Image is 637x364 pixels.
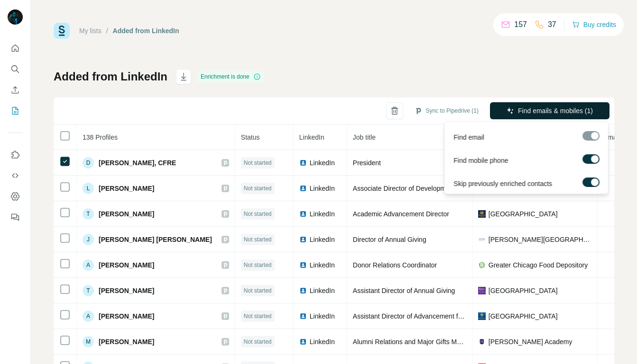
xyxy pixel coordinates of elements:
span: Alumni Relations and Major Gifts Manager [353,338,478,346]
button: Quick start [8,40,23,57]
div: J [83,234,94,245]
span: [GEOGRAPHIC_DATA] [489,209,558,219]
span: LinkedIn [310,311,335,321]
button: Search [8,61,23,78]
span: LinkedIn [310,260,335,270]
span: Skip previously enriched contacts [453,179,552,188]
button: Feedback [8,209,23,226]
span: Not started [244,184,272,193]
span: Assistant Director of Annual Giving [353,287,455,294]
img: LinkedIn logo [299,287,307,294]
li: / [106,26,108,36]
p: 157 [514,19,527,30]
span: [PERSON_NAME] [99,311,154,321]
img: LinkedIn logo [299,210,307,218]
span: [PERSON_NAME] [99,184,154,193]
span: Donor Relations Coordinator [353,261,437,269]
div: M [83,336,94,347]
span: [GEOGRAPHIC_DATA] [489,286,558,295]
span: Find emails & mobiles (1) [518,106,593,115]
span: Not started [244,235,272,244]
span: Not started [244,337,272,346]
span: Not started [244,261,272,269]
span: [PERSON_NAME] [99,337,154,346]
div: T [83,208,94,220]
span: [PERSON_NAME] [99,260,154,270]
span: Find email [453,133,484,142]
div: Added from LinkedIn [113,26,179,36]
img: company-logo [478,312,486,320]
span: [PERSON_NAME] [PERSON_NAME] [99,235,212,244]
img: Surfe Logo [54,23,70,39]
span: [PERSON_NAME] Academy [489,337,572,346]
img: LinkedIn logo [299,236,307,243]
span: LinkedIn [299,133,324,141]
button: Find emails & mobiles (1) [490,102,609,119]
span: 138 Profiles [83,133,118,141]
span: LinkedIn [310,337,335,346]
img: company-logo [478,261,486,269]
span: LinkedIn [310,158,335,168]
span: President [353,159,381,167]
img: LinkedIn logo [299,261,307,269]
span: Find mobile phone [453,156,508,165]
span: Academic Advancement Director [353,210,449,218]
span: Not started [244,286,272,295]
button: Dashboard [8,188,23,205]
button: Use Surfe on LinkedIn [8,146,23,163]
span: Associate Director of Development and Annual Giving [353,185,511,192]
div: T [83,285,94,296]
span: [PERSON_NAME] [99,286,154,295]
span: LinkedIn [310,235,335,244]
img: Avatar [8,9,23,25]
span: Job title [353,133,376,141]
a: My lists [79,27,102,35]
span: Director of Annual Giving [353,236,426,243]
button: Sync to Pipedrive (1) [408,104,485,118]
span: Assistant Director of Advancement for Neuromedicine [353,312,510,320]
span: [PERSON_NAME] [99,209,154,219]
div: A [83,259,94,271]
span: [PERSON_NAME], CFRE [99,158,176,168]
span: LinkedIn [310,184,335,193]
span: Not started [244,159,272,167]
img: LinkedIn logo [299,185,307,192]
img: LinkedIn logo [299,159,307,167]
span: Not started [244,312,272,320]
button: Enrich CSV [8,81,23,98]
h1: Added from LinkedIn [54,69,167,84]
span: Greater Chicago Food Depository [489,260,588,270]
span: Not started [244,210,272,218]
img: company-logo [478,236,486,243]
img: company-logo [478,287,486,294]
div: L [83,183,94,194]
span: [GEOGRAPHIC_DATA] [489,311,558,321]
div: A [83,311,94,322]
span: Email [603,133,620,141]
button: Buy credits [572,18,616,31]
div: D [83,157,94,169]
button: My lists [8,102,23,119]
span: LinkedIn [310,286,335,295]
p: 37 [548,19,556,30]
span: [PERSON_NAME][GEOGRAPHIC_DATA] [489,235,591,244]
img: LinkedIn logo [299,338,307,346]
img: company-logo [478,210,486,218]
img: LinkedIn logo [299,312,307,320]
button: Use Surfe API [8,167,23,184]
div: Enrichment is done [198,71,264,82]
span: LinkedIn [310,209,335,219]
img: company-logo [478,338,486,346]
span: Status [241,133,260,141]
